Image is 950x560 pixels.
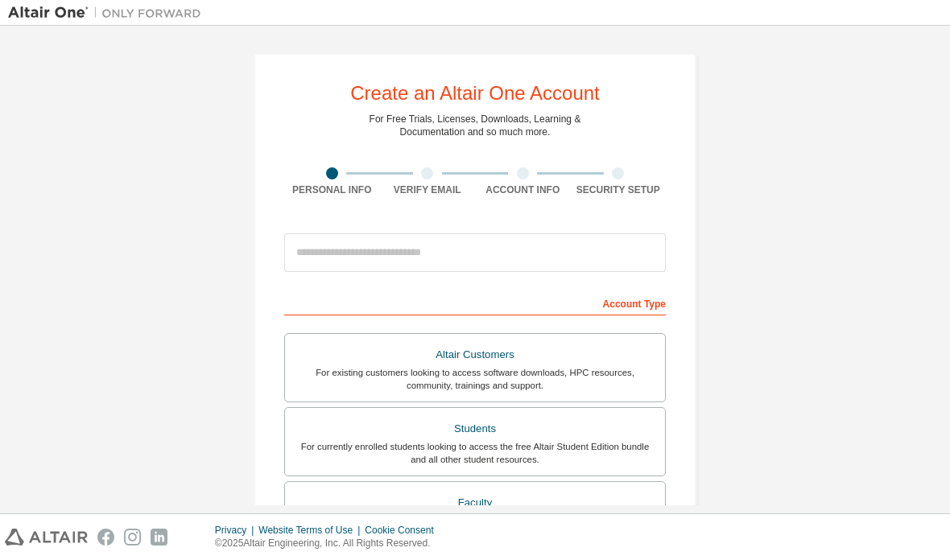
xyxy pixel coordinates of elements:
[215,537,444,550] p: © 2025 Altair Engineering, Inc. All Rights Reserved.
[151,529,167,546] img: linkedin.svg
[350,84,600,103] div: Create an Altair One Account
[124,529,141,546] img: instagram.svg
[365,524,443,537] div: Cookie Consent
[284,183,380,196] div: Personal Info
[295,366,655,392] div: For existing customers looking to access software downloads, HPC resources, community, trainings ...
[571,183,667,196] div: Security Setup
[370,113,581,138] div: For Free Trials, Licenses, Downloads, Learning & Documentation and so much more.
[475,183,571,196] div: Account Info
[215,524,258,537] div: Privacy
[295,492,655,514] div: Faculty
[5,529,88,546] img: altair_logo.svg
[258,524,365,537] div: Website Terms of Use
[97,529,114,546] img: facebook.svg
[380,183,476,196] div: Verify Email
[295,344,655,366] div: Altair Customers
[295,418,655,440] div: Students
[8,5,209,21] img: Altair One
[284,290,666,315] div: Account Type
[295,440,655,466] div: For currently enrolled students looking to access the free Altair Student Edition bundle and all ...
